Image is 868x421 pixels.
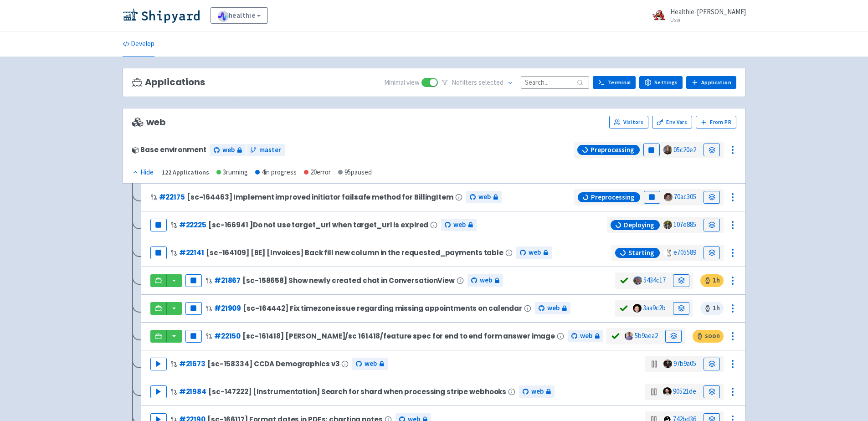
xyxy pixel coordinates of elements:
span: web [531,386,544,397]
span: web [580,331,592,341]
span: [sc-147222] [Instrumentation] Search for shard when processing stripe webhooks [208,388,506,395]
a: #21673 [179,359,205,369]
span: [sc-158334] CCDA Demographics v3 [207,360,339,368]
a: #21909 [214,303,241,313]
button: Pause [185,302,202,315]
img: Shipyard logo [123,8,200,23]
span: Preprocessing [591,145,634,154]
a: Settings [639,76,683,89]
div: 122 Applications [162,167,209,178]
div: 20 error [304,167,331,178]
input: Search... [521,76,589,88]
small: User [670,17,746,23]
span: [sc-161418] [PERSON_NAME]/sc 161418/feature spec for end to end form answer image [242,332,555,340]
a: 107e885 [673,220,696,229]
a: #22175 [159,192,185,202]
button: Hide [132,167,154,178]
span: web [222,145,235,155]
div: 95 paused [338,167,372,178]
a: web [352,358,388,370]
span: 1 h [700,274,724,287]
a: web [441,219,477,231]
a: web [519,385,555,398]
span: web [547,303,560,313]
span: No filter s [452,77,503,88]
a: 5434c17 [643,276,666,284]
a: 05c20e2 [673,145,696,154]
span: Healthie-[PERSON_NAME] [670,7,746,16]
span: web [529,247,541,258]
div: Base environment [132,146,206,154]
span: [sc-158658] Show newly created chat in ConversationView [242,277,455,284]
div: 3 running [216,167,248,178]
button: Play [150,385,167,398]
div: Hide [132,167,154,178]
a: 70ac305 [674,192,696,201]
button: Pause [150,246,167,259]
a: Develop [123,31,154,57]
button: Pause [643,144,660,156]
a: healthie [211,7,268,24]
span: web [453,220,466,230]
a: #22225 [179,220,206,230]
a: 5b9aea2 [635,331,658,340]
a: web [568,330,603,342]
span: Starting [628,248,654,257]
a: #22150 [214,331,241,341]
span: web [132,117,166,128]
span: [sc-164463] Implement improved initiator failsafe method for BillingItem [187,193,453,201]
span: 1 h [700,302,724,315]
span: web [365,359,377,369]
a: Visitors [609,116,648,128]
a: #22141 [179,248,204,257]
button: Play [150,358,167,370]
a: Application [686,76,736,89]
a: e705589 [673,248,696,257]
a: Healthie-[PERSON_NAME] User [647,8,746,23]
a: 3aa9c2b [643,303,666,312]
h3: Applications [132,77,205,87]
a: web [535,302,570,314]
a: 97b9a05 [673,359,696,368]
span: web [478,192,491,202]
a: web [466,191,502,203]
span: Deploying [624,221,654,230]
span: [sc-164442] Fix timezone issue regarding missing appointments on calendar [243,304,522,312]
a: master [247,144,285,156]
a: web [210,144,246,156]
button: Pause [185,274,202,287]
a: #21984 [179,387,206,396]
span: Preprocessing [591,193,635,202]
span: master [259,145,281,155]
span: [sc-166941 ]Do not use target_url when target_url is expired [208,221,428,229]
a: Env Vars [652,116,692,128]
button: Pause [150,219,167,231]
a: 90521de [673,387,696,395]
a: web [467,274,503,287]
div: 4 in progress [255,167,297,178]
span: Minimal view [384,77,420,88]
span: soon [693,330,724,343]
span: selected [478,78,503,87]
a: web [516,246,552,259]
a: Terminal [593,76,636,89]
button: From PR [696,116,736,128]
button: Pause [644,191,660,204]
a: #21867 [214,276,241,285]
button: Pause [185,330,202,343]
span: [sc-164109] [BE] [Invoices] Back fill new column in the requested_payments table [206,249,503,257]
span: web [480,275,492,286]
